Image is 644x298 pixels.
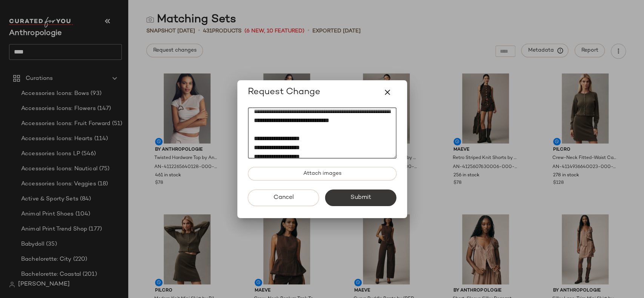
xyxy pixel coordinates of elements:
button: Submit [325,189,397,206]
span: Submit [350,194,371,201]
button: Attach images [248,167,397,180]
span: Cancel [273,194,294,201]
span: Attach images [303,171,341,177]
span: Request Change [248,86,320,98]
button: Cancel [248,189,319,206]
